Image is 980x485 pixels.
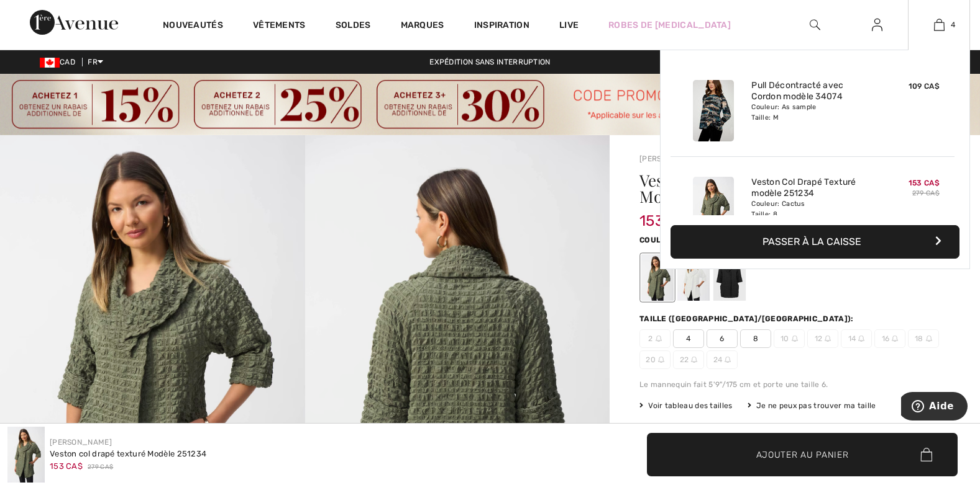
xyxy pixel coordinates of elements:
span: 22 [673,350,704,369]
img: ring-m.svg [858,336,864,342]
s: 279 CA$ [912,189,940,197]
img: ring-m.svg [892,336,898,342]
a: Live [559,19,579,32]
img: Mon panier [934,17,945,32]
div: Je ne peux pas trouver ma taille [748,400,876,411]
span: 24 [707,350,738,369]
a: Se connecter [862,17,892,33]
a: Robes de [MEDICAL_DATA] [608,19,731,32]
span: Voir tableau des tailles [639,400,733,411]
a: Pull Décontracté avec Cordon modèle 34074 [751,80,874,102]
img: ring-m.svg [658,357,664,363]
span: 109 CA$ [909,82,940,91]
a: Veston Col Drapé Texturé modèle 251234 [751,177,874,199]
span: Inspiration [474,20,529,33]
img: ring-m.svg [825,336,831,342]
div: Cactus [641,254,674,301]
span: 4 [951,19,955,30]
img: Mes infos [872,17,882,32]
div: Couleur: Cactus Taille: 8 [751,199,874,219]
a: Vêtements [253,20,306,33]
img: Veston Col Drapé Texturé modèle 251234 [693,177,734,238]
div: Couleur: As sample Taille: M [751,102,874,122]
span: 6 [707,329,738,348]
img: ring-m.svg [926,336,932,342]
span: 16 [874,329,905,348]
span: 4 [673,329,704,348]
img: recherche [810,17,820,32]
span: FR [88,58,103,66]
span: Couleur: [639,236,679,244]
span: 2 [639,329,671,348]
a: 4 [909,17,969,32]
img: ring-m.svg [656,336,662,342]
div: Veston col drapé texturé Modèle 251234 [50,448,206,460]
span: 10 [774,329,805,348]
img: ring-m.svg [725,357,731,363]
img: Veston Col Drap&eacute; Textur&eacute; mod&egrave;le 251234 [7,427,45,483]
span: 12 [807,329,838,348]
span: 14 [841,329,872,348]
a: Nouveautés [163,20,223,33]
img: Bag.svg [920,448,932,461]
span: 153 CA$ [639,200,697,229]
span: 153 CA$ [909,179,940,187]
button: Passer à la caisse [671,225,959,259]
img: ring-m.svg [792,336,798,342]
a: [PERSON_NAME] [639,154,702,163]
div: Vanille 30 [677,254,710,301]
span: CAD [40,58,80,66]
a: [PERSON_NAME] [50,438,112,447]
span: 8 [740,329,771,348]
span: 279 CA$ [88,463,113,472]
iframe: Ouvre un widget dans lequel vous pouvez trouver plus d’informations [901,392,968,423]
a: Marques [401,20,444,33]
img: Pull Décontracté avec Cordon modèle 34074 [693,80,734,141]
div: Le mannequin fait 5'9"/175 cm et porte une taille 6. [639,379,950,390]
button: Ajouter au panier [647,433,958,476]
h1: Veston col drapé texturé Modèle 251234 [639,172,899,205]
img: ring-m.svg [691,357,697,363]
span: 20 [639,350,671,369]
div: Noir [713,254,746,301]
img: Canadian Dollar [40,58,60,68]
span: 153 CA$ [50,461,83,471]
span: 18 [908,329,939,348]
img: 1ère Avenue [30,10,118,35]
a: Soldes [336,20,371,33]
span: Ajouter au panier [756,448,849,461]
div: Taille ([GEOGRAPHIC_DATA]/[GEOGRAPHIC_DATA]): [639,313,856,324]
